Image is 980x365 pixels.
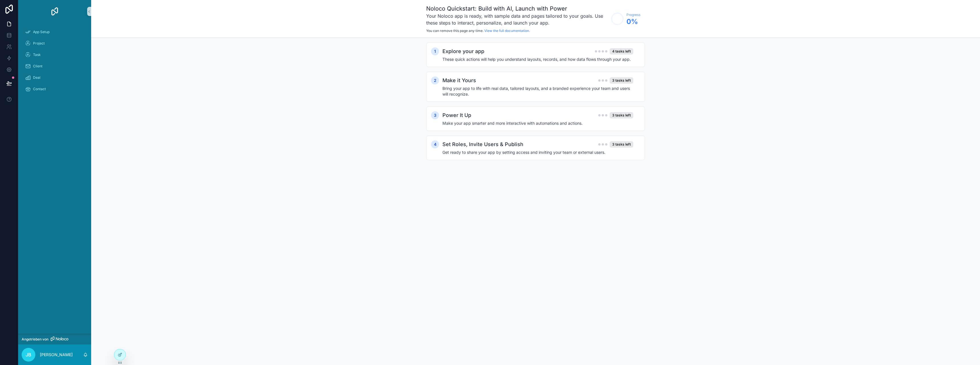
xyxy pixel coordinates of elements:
[22,337,48,341] font: Angetrieben von
[22,38,88,49] a: Project
[26,351,31,358] span: JB
[626,13,640,17] span: Progress
[33,87,46,91] span: Contact
[22,84,88,94] a: Contact
[484,29,530,33] a: View the full documentation.
[40,352,73,358] p: [PERSON_NAME]
[33,75,40,80] span: Deal
[22,61,88,71] a: Client
[33,53,41,57] span: Task
[426,5,608,13] h1: Noloco Quickstart: Build with AI, Launch with Power
[18,334,91,344] a: Angetrieben von
[33,64,42,68] span: Client
[22,50,88,60] a: Task
[33,30,50,34] span: App Setup
[426,13,608,26] h3: Your Noloco app is ready, with sample data and pages tailored to your goals. Use these steps to i...
[426,29,483,33] span: You can remove this page any time.
[22,27,88,37] a: App Setup
[22,72,88,83] a: Deal
[18,23,91,102] div: scrollbarer Inhalt
[50,7,59,16] img: App-Logo
[626,17,640,26] span: 0 %
[33,41,45,46] span: Project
